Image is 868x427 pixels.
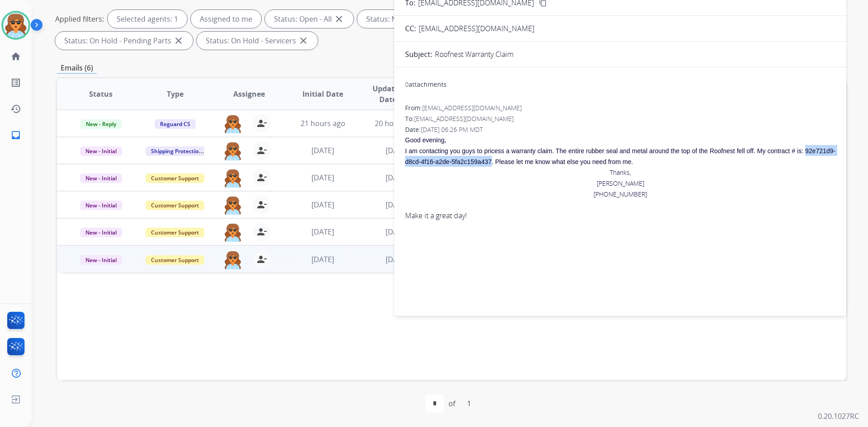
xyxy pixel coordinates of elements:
div: attachments [405,80,447,89]
div: Assigned to me [191,10,261,28]
mat-icon: person_remove [256,254,267,265]
div: Selected agents: 1 [108,10,187,28]
mat-icon: history [10,103,21,114]
span: Initial Date [302,89,343,99]
span: [DATE] [386,173,408,183]
span: Customer Support [146,201,204,210]
mat-icon: list_alt [10,77,21,88]
span: Customer Support [146,228,204,237]
img: agent-avatar [224,169,242,188]
span: Updated Date [368,83,409,105]
mat-icon: close [334,14,344,24]
span: [EMAIL_ADDRESS][DOMAIN_NAME] [422,103,522,112]
span: I am contacting you guys to pricess a warranty claim. The entire rubber seal and metal around the... [405,147,835,165]
div: Make it a great day! [405,210,835,221]
img: agent-avatar [224,223,242,242]
mat-icon: home [10,51,21,62]
span: New - Initial [80,174,122,183]
div: Date: [405,125,835,134]
p: Subject: [405,49,432,60]
span: [DATE] [386,227,408,237]
span: 0 [405,80,409,89]
span: [DATE] [311,200,334,210]
img: avatar [3,13,28,38]
span: [DATE] [386,254,408,264]
img: agent-avatar [224,114,242,133]
div: Status: On Hold - Servicers [197,32,318,50]
span: [PHONE_NUMBER] [594,190,647,198]
span: [EMAIL_ADDRESS][DOMAIN_NAME] [414,114,514,123]
mat-icon: person_remove [256,226,267,237]
div: Status: New - Initial [357,10,453,28]
span: Customer Support [146,174,204,183]
span: [DATE] [311,173,334,183]
span: New - Initial [80,201,122,210]
mat-icon: person_remove [256,118,267,129]
img: agent-avatar [224,141,242,160]
div: To: [405,114,835,123]
span: Assignee [233,89,265,99]
p: Roofnest Warranty Claim [435,49,514,60]
span: 21 hours ago [301,118,345,128]
div: of [448,398,455,409]
span: [DATE] [311,145,334,155]
mat-icon: person_remove [256,199,267,210]
span: Reguard CS [155,119,196,129]
p: CC: [405,23,416,34]
div: 1 [460,394,478,413]
img: agent-avatar [224,250,242,269]
p: Emails (6) [57,62,97,74]
mat-icon: person_remove [256,145,267,156]
mat-icon: inbox [10,130,21,141]
div: Status: Open - All [265,10,354,28]
span: [DATE] 06:26 PM MDT [421,125,483,134]
span: New - Initial [80,146,122,156]
span: New - Initial [80,228,122,237]
span: Type [167,89,184,99]
div: From: [405,103,835,113]
span: 20 hours ago [375,118,420,128]
p: 0.20.1027RC [818,411,859,422]
span: Shipping Protection [146,146,208,156]
mat-icon: person_remove [256,172,267,183]
span: [PERSON_NAME] [597,179,644,188]
span: [DATE] [311,254,334,264]
span: [DATE] [386,200,408,210]
span: [DATE] [311,227,334,237]
span: Good evening, [405,136,446,144]
mat-icon: close [298,35,309,46]
span: Status [89,89,113,99]
span: New - Initial [80,255,122,265]
img: agent-avatar [224,196,242,215]
span: [EMAIL_ADDRESS][DOMAIN_NAME] [419,23,534,33]
div: Status: On Hold - Pending Parts [55,32,193,50]
span: New - Reply [80,119,122,129]
mat-icon: close [173,35,184,46]
span: Thanks, [610,168,631,177]
span: Customer Support [146,255,204,265]
p: Applied filters: [55,14,104,24]
span: [DATE] [386,145,408,155]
